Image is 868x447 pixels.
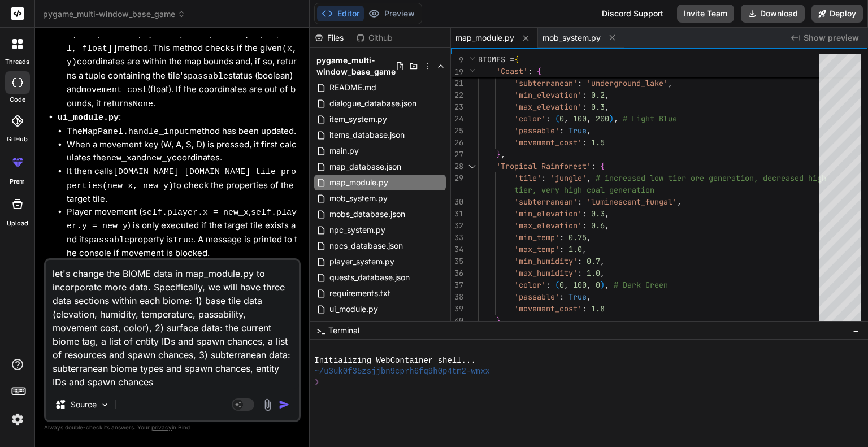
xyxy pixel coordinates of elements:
[46,260,299,389] textarea: let's change the BIOME data in map_module.py to incorporate more data. Specifically, we will have...
[455,32,514,44] span: map_module.py
[587,173,591,183] span: ,
[559,125,564,136] span: :
[587,78,668,88] span: 'underground_lake'
[600,161,605,171] span: {
[314,377,320,388] span: ❯
[100,400,110,410] img: Pick Models
[587,197,677,207] span: 'luminescent_fungal'
[328,128,406,142] span: items_database.json
[514,137,582,147] span: 'movement_cost'
[310,32,351,44] div: Files
[514,256,578,266] span: 'min_humidity'
[328,192,389,205] span: mob_system.py
[133,99,153,109] code: None
[451,255,463,267] div: 35
[451,54,463,66] span: 9
[364,6,419,21] button: Preview
[514,209,582,219] span: 'min_elevation'
[555,280,559,290] span: (
[496,149,501,159] span: }
[478,54,514,64] span: BIOMES =
[564,280,568,290] span: ,
[595,5,670,23] div: Discord Support
[451,279,463,291] div: 37
[496,315,501,326] span: }
[546,280,550,290] span: :
[568,244,582,254] span: 1.0
[568,292,587,302] span: True
[7,219,28,228] label: Upload
[316,55,396,77] span: pygame_multi-window_base_game
[668,78,672,88] span: ,
[58,113,119,123] code: ui_module.py
[451,208,463,220] div: 31
[451,220,463,232] div: 32
[537,66,541,76] span: {
[573,280,587,290] span: 100
[58,111,298,125] p: :
[582,137,587,147] span: :
[591,209,605,219] span: 0.3
[328,160,402,173] span: map_database.json
[514,185,654,195] span: tier, very high coal generation
[328,271,411,284] span: quests_database.json
[514,78,578,88] span: 'subterranean'
[328,112,388,126] span: item_system.py
[514,90,582,100] span: 'min_elevation'
[587,292,591,302] span: ,
[328,144,360,158] span: main.py
[451,77,463,89] div: 21
[514,244,559,254] span: 'max_temp'
[811,5,863,23] button: Deploy
[559,292,564,302] span: :
[605,90,609,100] span: ,
[514,292,559,302] span: 'passable'
[328,97,418,110] span: dialogue_database.json
[496,161,591,171] span: 'Tropical Rainforest'
[89,236,129,245] code: passable
[596,173,822,183] span: # increased low tier ore generation, decreased hig
[328,302,379,316] span: ui_module.py
[83,127,189,137] code: MapPanel.handle_input
[614,114,618,124] span: ,
[328,239,404,253] span: npcs_database.json
[188,72,228,81] code: passable
[501,149,505,159] span: ,
[106,154,132,163] code: new_x
[514,54,519,64] span: {
[514,125,559,136] span: 'passable'
[5,57,29,67] label: threads
[451,160,463,172] div: 28
[328,81,377,94] span: README.md
[605,280,609,290] span: ,
[582,303,587,314] span: :
[451,66,463,78] span: 19
[582,244,587,254] span: ,
[81,85,147,95] code: movement_cost
[328,207,406,221] span: mobs_database.json
[514,280,546,290] span: 'color'
[605,220,609,231] span: ,
[600,280,605,290] span: )
[591,161,596,171] span: :
[587,125,591,136] span: ,
[328,223,387,237] span: npc_system.py
[316,325,325,336] span: >_
[541,173,546,183] span: :
[559,232,564,242] span: :
[43,8,185,20] span: pygame_multi-window_base_game
[555,114,559,124] span: (
[451,125,463,137] div: 25
[578,78,582,88] span: :
[67,206,298,260] li: Player movement ( , ) is only executed if the target tile exists and its property is . A message ...
[514,102,582,112] span: 'max_elevation'
[514,220,582,231] span: 'max_elevation'
[578,197,582,207] span: :
[465,160,479,172] div: Click to collapse the range.
[514,197,578,207] span: 'subterranean'
[587,268,600,278] span: 1.0
[677,5,734,23] button: Invite Team
[582,102,587,112] span: :
[451,196,463,208] div: 30
[67,165,298,206] li: It then calls to check the properties of the target tile.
